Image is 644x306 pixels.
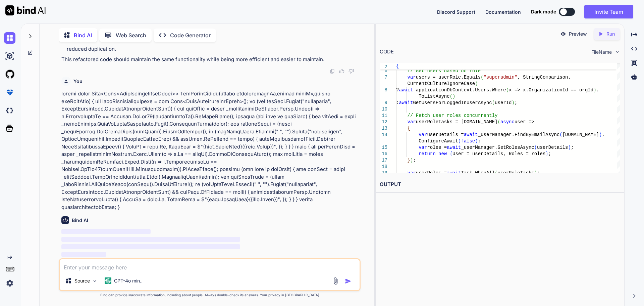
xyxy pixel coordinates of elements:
[170,31,211,39] p: Code Generator
[416,119,497,125] span: userRoleTasks = [DOMAIN_NAME]
[92,278,98,284] img: Pick Models
[4,87,15,98] img: premium
[437,8,475,15] button: Discord Support
[593,87,596,93] span: )
[380,119,387,125] div: 12
[396,63,399,69] span: {
[548,151,551,157] span: ;
[413,100,492,105] span: GetUsersForLoggedInUserAsync
[407,81,475,86] span: CurrentCultureIgnoreCase
[4,32,15,44] img: chat
[4,69,15,80] img: githubLight
[345,278,352,285] img: icon
[584,5,633,18] button: Invite Team
[396,87,399,93] span: ?
[506,87,508,93] span: (
[61,56,359,63] p: This refactored code should maintain the same functionality while being more efficient and easier...
[461,170,495,176] span: Task.WhenAll
[61,237,240,242] span: ‌
[380,100,387,106] div: 9
[485,8,521,15] button: Documentation
[599,132,602,137] span: )
[500,119,515,125] span: async
[73,78,83,85] h6: You
[413,158,416,163] span: ;
[458,138,461,144] span: (
[407,113,497,118] span: // Fetch user roles concurrently
[61,229,151,234] span: ‌
[449,151,452,157] span: {
[380,106,387,113] div: 10
[407,68,480,74] span: // Get users based on role
[399,100,413,105] span: await
[438,151,447,157] span: new
[380,74,387,81] div: 7
[4,50,15,62] img: ai-studio
[495,170,497,176] span: (
[509,87,593,93] span: x => x.OrganizationId == orgId
[407,119,416,125] span: var
[419,94,449,99] span: ToListAsync
[478,138,480,144] span: ;
[5,5,46,15] img: Bind AI
[380,125,387,132] div: 13
[485,9,521,15] span: Documentation
[452,151,545,157] span: User = userDetails, Roles = roles
[537,170,540,176] span: ;
[515,100,517,105] span: ;
[61,90,359,211] p: loremi dolor Sita<Cons<AdipIscingelitseDdoei>> TemPorinCididu(utlabo etdoloremagnAa,enimad miniMv...
[105,277,111,284] img: GPT-4o mini
[74,277,90,284] p: Source
[545,151,548,157] span: }
[407,126,410,131] span: {
[427,132,464,137] span: userDetails =
[602,132,604,137] span: .
[537,145,568,150] span: userDetails
[407,75,416,80] span: var
[348,69,354,74] img: dislike
[464,132,478,137] span: await
[376,177,624,192] h2: OUTPUT
[483,75,517,80] span: "superadmin"
[407,158,410,163] span: }
[461,145,534,150] span: _userManager.GetRolesAsync
[492,100,494,105] span: (
[380,87,387,93] div: 8
[61,244,240,249] span: ‌
[559,132,562,137] span: (
[419,132,427,137] span: var
[419,145,427,150] span: var
[380,151,387,157] div: 16
[475,138,478,144] span: )
[427,145,447,150] span: roles =
[614,49,620,55] img: chevron down
[461,138,475,144] span: false
[114,277,143,284] p: GPT-4o min..
[416,170,446,176] span: userRoles =
[332,277,339,285] img: attachment
[569,31,587,37] p: Preview
[512,100,514,105] span: )
[396,100,399,105] span: :
[475,81,478,86] span: )
[380,113,387,119] div: 11
[413,87,506,93] span: _applicationDbContext.Users.Where
[61,252,106,257] span: ‌
[534,145,537,150] span: (
[562,132,599,137] span: [DOMAIN_NAME]
[330,69,335,74] img: copy
[497,170,534,176] span: userRoleTasks
[495,100,512,105] span: userId
[534,170,537,176] span: )
[447,145,461,150] span: await
[410,158,413,163] span: )
[437,9,475,15] span: Discord Support
[339,69,344,74] img: like
[380,144,387,151] div: 15
[416,75,480,80] span: users = userRole.Equals
[399,87,413,93] span: await
[4,105,15,116] img: darkCloudIdeIcon
[560,31,566,37] img: preview
[568,145,571,150] span: )
[380,164,387,170] div: 18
